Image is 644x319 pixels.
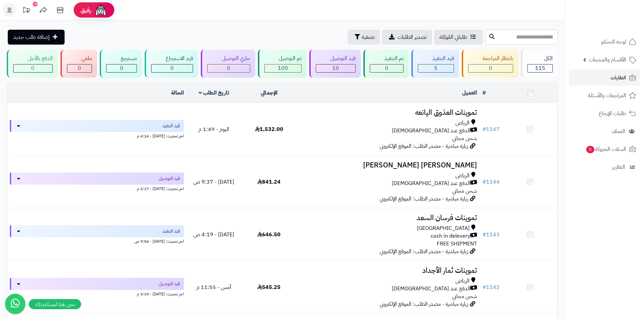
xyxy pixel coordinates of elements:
[264,55,302,62] div: تم التوصيل
[452,292,477,300] span: شحن مجاني
[227,64,230,72] span: 0
[380,300,468,308] span: زيارة مباشرة - مصدر الطلب: الموقع الإلكتروني
[151,64,193,72] div: 0
[527,55,553,62] div: الكل
[569,70,640,86] a: الطلبات
[255,125,283,133] span: 1,532.00
[198,125,229,133] span: اليوم - 1:49 م
[569,159,640,175] a: التقارير
[418,64,454,72] div: 5
[316,64,355,72] div: 10
[13,33,50,41] span: إضافة طلب جديد
[10,237,184,244] div: اخر تحديث: [DATE] - 9:54 ص
[431,232,470,240] span: cash in delevery
[482,125,500,133] a: #1147
[10,132,184,139] div: اخر تحديث: [DATE] - 4:14 م
[569,105,640,122] a: طلبات الإرجاع
[10,290,184,297] div: اخر تحديث: [DATE] - 3:19 م
[162,123,180,129] span: قيد التنفيذ
[460,50,520,78] a: بانتظار المراجعة 0
[80,6,91,14] span: رفيق
[308,50,362,78] a: قيد التوصيل 10
[162,228,180,235] span: قيد التنفيذ
[5,50,59,78] a: الدفع بالآجل 0
[208,64,250,72] div: 0
[94,3,108,17] img: ai-face.png
[482,178,486,186] span: #
[601,37,626,47] span: لوحة التحكم
[332,64,339,72] span: 10
[106,64,137,72] div: 0
[370,55,404,62] div: تم التنفيذ
[535,64,545,72] span: 115
[380,247,468,256] span: زيارة مباشرة - مصدر الطلب: الموقع الإلكتروني
[278,64,288,72] span: 100
[612,162,625,172] span: التقارير
[392,285,470,293] span: الدفع عند [DEMOGRAPHIC_DATA]
[462,89,477,97] a: العميل
[18,3,35,19] a: تحديثات المنصة
[59,50,99,78] a: ملغي 0
[455,277,470,285] span: الرياض
[569,123,640,139] a: العملاء
[569,141,640,157] a: السلات المتروكة0
[159,175,180,182] span: قيد التوصيل
[31,64,34,72] span: 0
[193,178,234,186] span: [DATE] - 9:37 ص
[199,89,230,97] a: تاريخ الطلب
[14,64,52,72] div: 0
[98,50,143,78] a: مسترجع 0
[196,283,231,291] span: أمس - 11:55 م
[120,64,123,72] span: 0
[418,55,454,62] div: قيد التنفيذ
[370,64,403,72] div: 0
[434,30,483,45] a: طلباتي المُوكلة
[13,55,53,62] div: الدفع بالآجل
[482,231,486,239] span: #
[106,55,137,62] div: مسترجع
[78,64,81,72] span: 0
[67,64,92,72] div: 0
[589,55,626,64] span: الأقسام والمنتجات
[380,142,468,150] span: زيارة مباشرة - مصدر الطلب: الموقع الإلكتروني
[257,231,281,239] span: 646.50
[382,30,432,45] a: تصدير الطلبات
[469,64,513,72] div: 0
[569,87,640,104] a: المراجعات والأسئلة
[455,172,470,180] span: الرياض
[33,2,38,6] div: 10
[482,231,500,239] a: #1143
[588,91,626,100] span: المراجعات والأسئلة
[482,89,486,97] a: #
[599,109,626,118] span: طلبات الإرجاع
[257,283,281,291] span: 545.25
[257,50,308,78] a: تم التوصيل 100
[611,73,626,82] span: الطلبات
[468,55,514,62] div: بانتظار المراجعة
[410,50,460,78] a: قيد التنفيذ 5
[482,283,500,291] a: #1142
[612,127,625,136] span: العملاء
[170,64,174,72] span: 0
[299,267,477,274] h3: تموينات ثمار الأجداد
[362,33,375,41] span: تصفية
[299,109,477,116] h3: تموينات العذوق اليانعه
[455,119,470,127] span: الرياض
[257,178,281,186] span: 841.24
[452,187,477,195] span: شحن مجاني
[439,33,467,41] span: طلباتي المُوكلة
[193,231,234,239] span: [DATE] - 4:19 ص
[299,161,477,169] h3: [PERSON_NAME] [PERSON_NAME]
[398,33,427,41] span: تصدير الطلبات
[171,89,184,97] a: الحالة
[199,50,257,78] a: جاري التوصيل 0
[316,55,356,62] div: قيد التوصيل
[392,180,470,187] span: الدفع عند [DEMOGRAPHIC_DATA]
[452,134,477,142] span: شحن مجاني
[207,55,250,62] div: جاري التوصيل
[482,178,500,186] a: #1144
[299,214,477,222] h3: تموينات فرسان السعد
[362,50,410,78] a: تم التنفيذ 0
[143,50,199,78] a: قيد الاسترجاع 0
[380,195,468,203] span: زيارة مباشرة - مصدر الطلب: الموقع الإلكتروني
